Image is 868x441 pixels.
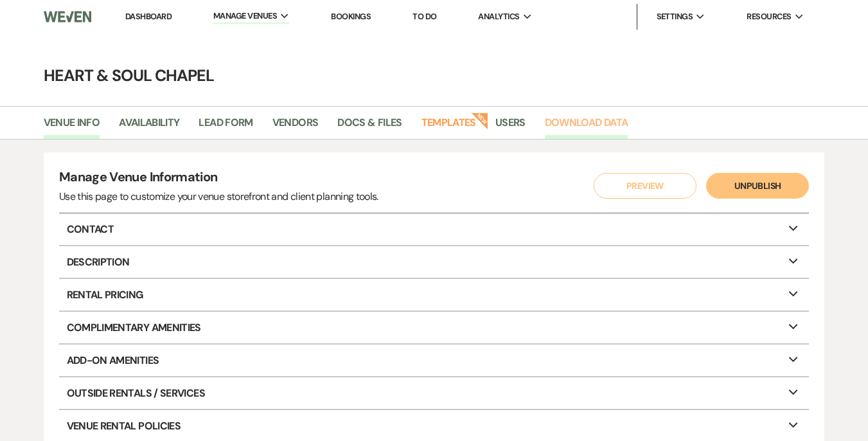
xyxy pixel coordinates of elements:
[59,168,378,189] h4: Manage Venue Information
[213,10,277,22] span: Manage Venues
[199,114,252,139] a: Lead Form
[44,3,92,30] img: Weven Logo
[59,279,809,310] p: Rental Pricing
[706,173,809,199] button: Unpublish
[471,111,489,129] strong: New
[495,114,526,139] a: Users
[59,345,809,376] p: Add-On Amenities
[590,173,693,199] a: Preview
[478,10,519,23] span: Analytics
[272,114,319,139] a: Vendors
[337,114,402,139] a: Docs & Files
[747,10,791,23] span: Resources
[59,189,378,204] div: Use this page to customize your venue storefront and client planning tools.
[59,377,809,409] p: Outside Rentals / Services
[119,114,179,139] a: Availability
[44,114,100,139] a: Venue Info
[545,114,628,139] a: Download Data
[331,11,371,22] a: Bookings
[59,214,809,246] p: Contact
[657,10,693,23] span: Settings
[59,246,809,278] p: Description
[125,11,172,22] a: Dashboard
[59,312,809,343] p: Complimentary Amenities
[421,114,476,139] a: Templates
[594,173,696,199] button: Preview
[412,11,436,22] a: To Do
